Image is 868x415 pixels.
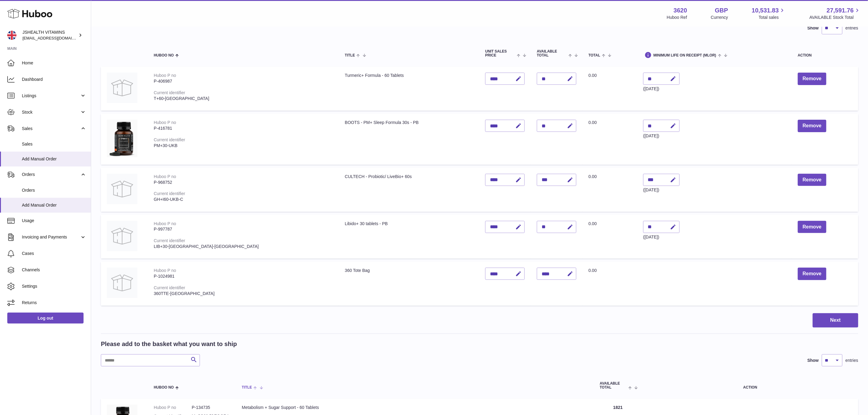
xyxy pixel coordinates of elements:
[827,6,854,15] span: 27,591.76
[798,73,826,85] button: Remove
[339,114,479,165] td: BOOTS - PM+ Sleep Formula 30s - PB
[107,120,137,157] img: BOOTS - PM+ Sleep Formula 30s - PB
[22,126,80,132] span: Sales
[154,120,176,125] div: Huboo P no
[846,358,858,363] span: entries
[154,238,185,243] div: Current identifier
[22,251,86,256] span: Cases
[537,50,567,57] span: AVAILABLE Total
[22,60,86,66] span: Home
[154,244,333,249] div: LIB+30-[GEOGRAPHIC_DATA]-[GEOGRAPHIC_DATA]
[642,376,858,396] th: Action
[798,120,826,132] button: Remove
[154,191,185,196] div: Current identifier
[813,313,858,328] button: Next
[154,143,333,149] div: PM+30-UKB
[798,221,826,233] button: Remove
[345,53,355,57] span: Title
[674,6,687,15] strong: 3620
[600,382,627,389] span: AVAILABLE Total
[752,6,786,20] a: 10,531.83 Total sales
[22,187,86,193] span: Orders
[22,267,86,273] span: Channels
[22,77,86,82] span: Dashboard
[846,25,858,31] span: entries
[715,6,728,15] strong: GBP
[667,15,687,20] div: Huboo Ref
[154,197,333,202] div: GH+I60-UKB-C
[22,234,80,240] span: Invoicing and Payments
[154,53,174,57] span: Huboo no
[643,133,680,139] div: ([DATE])
[154,73,176,78] div: Huboo P no
[643,86,680,92] div: ([DATE])
[154,386,174,389] span: Huboo no
[798,53,852,57] div: Action
[7,313,84,324] a: Log out
[154,90,185,95] div: Current identifier
[22,109,80,115] span: Stock
[154,291,333,297] div: 360TTE-[GEOGRAPHIC_DATA]
[22,141,86,147] span: Sales
[192,405,230,410] dd: P-134735
[154,174,176,179] div: Huboo P no
[808,358,819,363] label: Show
[752,6,779,15] span: 10,531.83
[485,50,515,57] span: Unit Sales Price
[654,53,716,57] span: Minimum Life On Receipt (MLOR)
[809,6,861,20] a: 27,591.76 AVAILABLE Stock Total
[154,226,333,232] div: P-997787
[588,120,597,125] span: 0.00
[588,268,597,273] span: 0.00
[798,174,826,186] button: Remove
[101,340,237,348] h2: Please add to the basket what you want to ship
[22,36,89,40] span: [EMAIL_ADDRESS][DOMAIN_NAME]
[154,137,185,142] div: Current identifier
[22,300,86,306] span: Returns
[339,168,479,212] td: CULTECH - Probiotic/ LiveBio+ 60s
[154,96,333,101] div: T+60-[GEOGRAPHIC_DATA]
[22,93,80,99] span: Listings
[22,29,77,41] div: JSHEALTH VITAMINS
[643,234,680,240] div: ([DATE])
[154,78,333,84] div: P-406987
[588,53,600,57] span: Total
[107,174,137,204] img: CULTECH - Probiotic/ LiveBio+ 60s
[588,221,597,226] span: 0.00
[809,15,861,20] span: AVAILABLE Stock Total
[154,285,185,290] div: Current identifier
[242,386,252,389] span: Title
[107,268,137,298] img: 360 Tote Bag
[759,15,786,20] span: Total sales
[7,31,16,40] img: internalAdmin-3620@internal.huboo.com
[22,218,86,224] span: Usage
[22,283,86,289] span: Settings
[339,67,479,111] td: Turmeric+ Formula - 60 Tablets
[107,221,137,251] img: Libido+ 30 tablets - PB
[798,268,826,280] button: Remove
[588,174,597,179] span: 0.00
[22,156,86,162] span: Add Manual Order
[22,202,86,208] span: Add Manual Order
[339,262,479,306] td: 360 Tote Bag
[339,215,479,259] td: Libido+ 30 tablets - PB
[154,273,333,279] div: P-1024981
[643,187,680,193] div: ([DATE])
[154,268,176,273] div: Huboo P no
[154,180,333,185] div: P-968752
[808,25,819,31] label: Show
[711,15,728,20] div: Currency
[22,172,80,177] span: Orders
[107,73,137,103] img: Turmeric+ Formula - 60 Tablets
[154,405,192,410] dt: Huboo P no
[588,73,597,78] span: 0.00
[154,125,333,131] div: P-416781
[154,221,176,226] div: Huboo P no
